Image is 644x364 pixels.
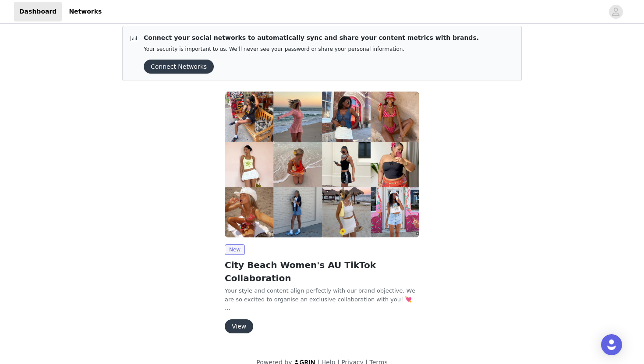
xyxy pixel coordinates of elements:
div: Open Intercom Messenger [601,334,622,355]
span: Your style and content align perfectly with our brand objective. We are so excited to organise an... [225,287,415,303]
p: Your security is important to us. We’ll never see your password or share your personal information. [144,46,479,53]
p: Connect your social networks to automatically sync and share your content metrics with brands. [144,33,479,42]
a: Dashboard [14,2,62,21]
button: Connect Networks [144,60,214,74]
a: Networks [64,2,107,21]
button: View [225,319,253,333]
img: City Beach [225,92,419,237]
span: New [225,244,245,255]
a: View [225,323,253,330]
h2: City Beach Women's AU TikTok Collaboration [225,258,419,285]
div: avatar [612,5,620,19]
